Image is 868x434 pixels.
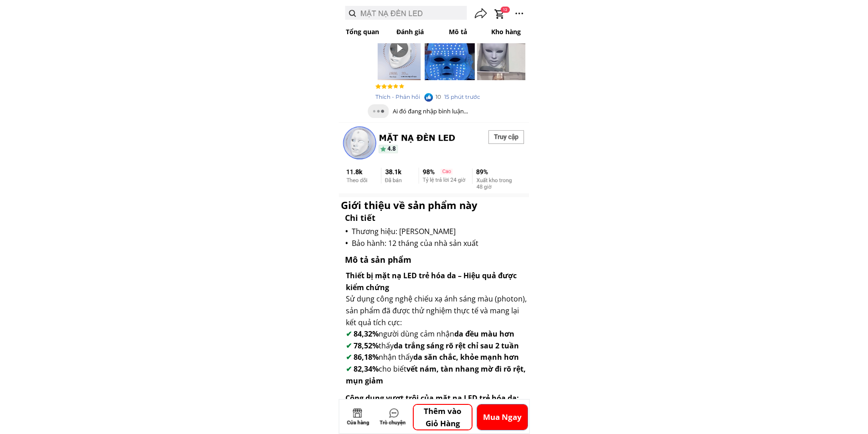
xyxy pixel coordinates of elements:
[345,211,527,225] h3: Chi tiết
[345,253,527,266] h3: Mô tả sản phẩm
[379,364,406,374] span: cho biết
[339,340,527,352] li: 78,52% da trắng sáng rõ rệt chỉ sau 2 tuần
[339,352,527,363] li: 86,18% da săn chắc, khỏe mạnh hơn
[386,23,434,41] p: Đánh giá
[379,329,454,339] span: người dùng cảm nhận
[346,341,352,351] span: ✔
[375,94,450,100] div: Thích - Phản hồi
[482,23,530,41] p: Kho hàng
[444,94,519,100] div: 15 phút trước
[393,107,498,116] div: Ai đó đang nhập bình luận...
[477,404,528,430] p: Mua Ngay
[346,364,352,374] span: ✔
[339,270,527,293] li: Thiết bị mặt nạ LED trẻ hóa da – Hiệu quả được kiểm chứng
[414,405,472,429] p: Thêm vào Giỏ Hàng
[339,363,527,387] li: 82,34% vết nám, tàn nhang mờ đi rõ rệt, mụn giảm
[346,352,352,362] span: ✔
[379,341,394,351] span: thấy
[341,197,523,213] h3: Giới thiệu về sản phẩm này
[346,329,352,339] span: ✔
[346,294,527,327] span: Sử dụng công nghệ chiếu xạ ánh sáng màu (photon), sản phẩm đã được thử nghiệm thực tế và mang lại...
[345,226,482,238] li: Thương hiệu: [PERSON_NAME]
[345,238,482,250] li: Bảo hành: 12 tháng của nhà sản xuất
[339,393,527,404] li: Công dụng vượt trội của mặt nạ LED trẻ hóa da:
[339,23,386,41] p: Tổng quan
[339,328,527,340] li: 84,32% da đều màu hơn
[434,23,482,41] p: Mô tả
[379,352,413,362] span: nhận thấy
[436,94,457,100] div: 10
